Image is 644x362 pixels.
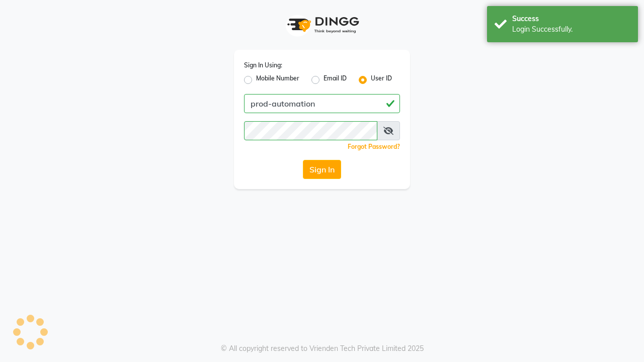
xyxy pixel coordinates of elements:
[256,74,299,86] label: Mobile Number
[371,74,392,86] label: User ID
[244,61,282,70] label: Sign In Using:
[282,10,362,40] img: logo1.svg
[244,94,400,113] input: Username
[512,24,630,35] div: Login Successfully.
[512,14,630,24] div: Success
[324,74,347,86] label: Email ID
[244,121,377,140] input: Username
[303,160,341,179] button: Sign In
[348,143,400,150] a: Forgot Password?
